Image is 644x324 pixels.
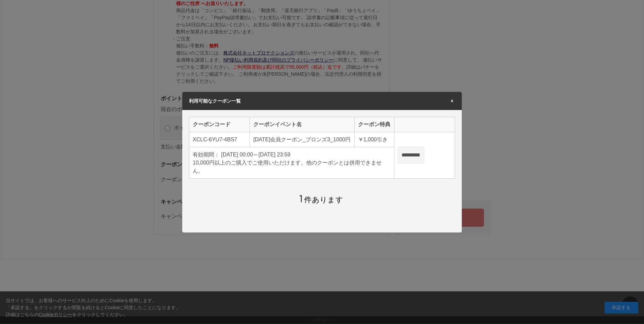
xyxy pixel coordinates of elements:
span: 1 [299,192,303,204]
td: XCLC-6YU7-4BS7 [189,132,250,147]
span: 有効期間： [193,152,220,157]
td: 引き [354,132,394,147]
th: クーポンイベント名 [250,117,355,132]
span: × [449,99,455,103]
span: 利用可能なクーポン一覧 [189,98,241,104]
span: 件あります [299,195,343,204]
td: [DATE]会員クーポン_ブロンズ3_1000円 [250,132,355,147]
span: [DATE] 00:00～[DATE] 23:59 [221,152,290,157]
th: クーポンコード [189,117,250,132]
span: ￥1,000 [358,137,377,142]
th: クーポン特典 [354,117,394,132]
div: 10,000円以上のご購入でご使用いただけます。他のクーポンとは併用できません。 [193,159,391,175]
